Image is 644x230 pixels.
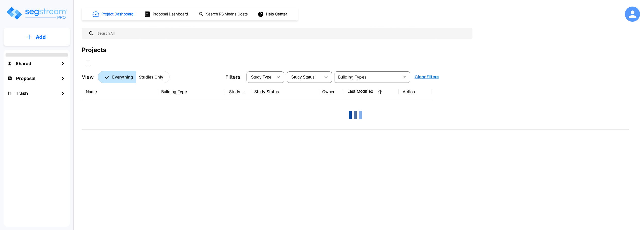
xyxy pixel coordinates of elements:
[98,71,170,83] div: Platform
[157,83,225,101] th: Building Type
[83,58,93,68] button: SelectAll
[82,83,157,101] th: Name
[112,74,133,80] p: Everything
[16,75,35,82] h1: Proposal
[4,30,70,44] button: Add
[257,9,289,19] button: Help Center
[94,28,470,39] input: Search All
[6,6,67,20] img: Logo
[136,71,170,83] button: Studies Only
[401,73,408,81] button: Open
[250,83,318,101] th: Study Status
[98,71,136,83] button: Everything
[413,72,441,82] button: Clear Filters
[225,83,250,101] th: Study Type
[399,83,431,101] th: Action
[318,83,343,101] th: Owner
[16,90,28,97] h1: Trash
[82,45,106,55] div: Projects
[197,9,251,19] button: Search RS Means Costs
[343,83,399,101] th: Last Modified
[36,33,46,41] p: Add
[91,9,136,20] button: Project Dashboard
[251,75,271,79] span: Study Type
[336,73,400,81] input: Building Types
[139,74,163,80] p: Studies Only
[82,73,94,81] p: View
[291,75,315,79] span: Study Status
[345,105,365,125] img: Loading
[101,11,134,17] h1: Project Dashboard
[288,70,321,84] div: Select
[206,11,248,17] h1: Search RS Means Costs
[153,11,188,17] h1: Proposal Dashboard
[248,70,273,84] div: Select
[16,60,31,67] h1: Shared
[225,73,240,81] p: Filters
[142,9,191,19] button: Proposal Dashboard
